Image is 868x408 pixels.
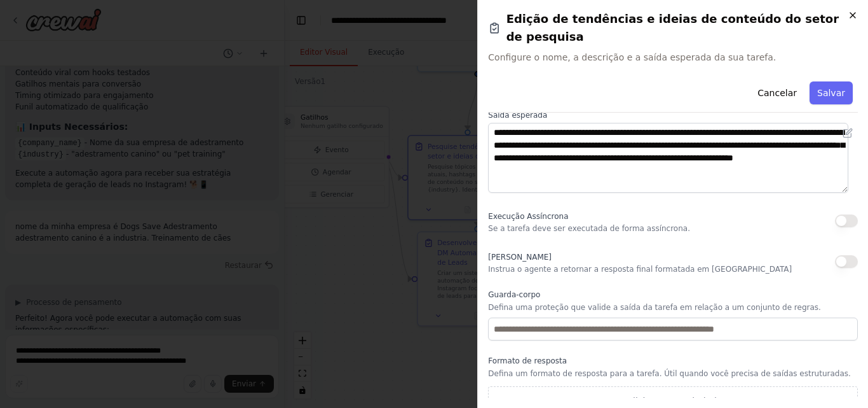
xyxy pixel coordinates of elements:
[506,12,839,43] font: Edição de tendências e ideias de conteúdo do setor de pesquisa
[488,253,552,262] font: [PERSON_NAME]
[840,125,855,141] button: Abrir no editor
[488,356,567,365] font: Formato de resposta
[488,224,690,233] font: Se a tarefa deve ser executada de forma assíncrona.
[817,88,845,98] font: Salvar
[488,303,821,312] font: Defina uma proteção que valide a saída da tarefa em relação a um conjunto de regras.
[488,290,540,299] font: Guarda-corpo
[488,111,547,120] font: Saída esperada
[488,369,851,378] font: Defina um formato de resposta para a tarefa. Útil quando você precisa de saídas estruturadas.
[810,81,853,104] button: Salvar
[488,52,776,62] font: Configure o nome, a descrição e a saída esperada da sua tarefa.
[488,265,792,274] font: Instrua o agente a retornar a resposta final formatada em [GEOGRAPHIC_DATA]
[750,81,804,104] button: Cancelar
[488,212,568,221] font: Execução Assíncrona
[757,88,797,98] font: Cancelar
[624,396,722,406] font: Adicionar propriedade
